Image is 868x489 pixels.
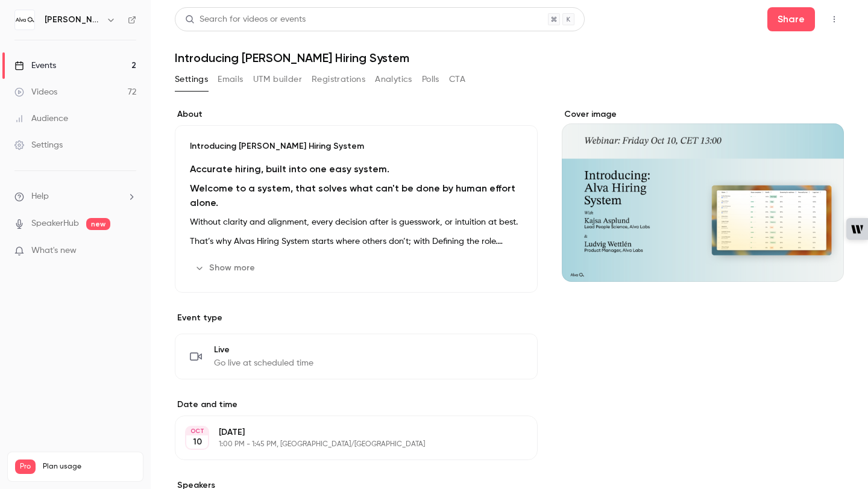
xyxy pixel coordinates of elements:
section: Cover image [562,108,844,282]
span: Plan usage [43,462,136,472]
button: Share [767,7,815,31]
p: That’s why Alvas Hiring System starts where others don’t; with Defining the role. [190,234,523,249]
p: 10 [193,436,202,448]
div: OCT [186,427,208,435]
h4: Welcome to a system, that solves what can't be done by human effort alone. [190,181,523,210]
div: Audience [14,113,68,125]
div: Events [14,60,56,72]
div: Settings [14,139,63,151]
iframe: Noticeable Trigger [122,246,136,257]
button: UTM builder [253,70,302,89]
button: CTA [449,70,465,89]
h1: Introducing [PERSON_NAME] Hiring System [175,51,844,65]
button: Emails [218,70,243,89]
div: Search for videos or events [185,13,306,26]
button: Show more [190,258,262,278]
div: Videos [14,86,57,98]
p: Introducing [PERSON_NAME] Hiring System [190,140,523,152]
label: Cover image [562,108,844,120]
button: Settings [175,70,208,89]
p: Event type [175,312,538,324]
button: Registrations [312,70,365,89]
button: Analytics [375,70,412,89]
li: help-dropdown-opener [14,190,136,203]
span: What's new [31,244,77,257]
img: Alva Labs [15,10,34,30]
label: About [175,108,538,120]
span: Go live at scheduled time [214,357,313,369]
a: SpeakerHub [31,217,79,230]
span: Pro [15,459,36,474]
button: Polls [422,70,439,89]
span: new [86,218,110,230]
h2: Accurate hiring, built into one easy system. [190,162,523,176]
label: Date and time [175,399,538,411]
span: Help [31,190,49,203]
h6: [PERSON_NAME] Labs [45,14,101,26]
p: 1:00 PM - 1:45 PM, [GEOGRAPHIC_DATA]/[GEOGRAPHIC_DATA] [219,440,474,449]
span: Live [214,344,313,356]
p: [DATE] [219,426,474,438]
p: Without clarity and alignment, every decision after is guesswork, or intuition at best. [190,215,523,229]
